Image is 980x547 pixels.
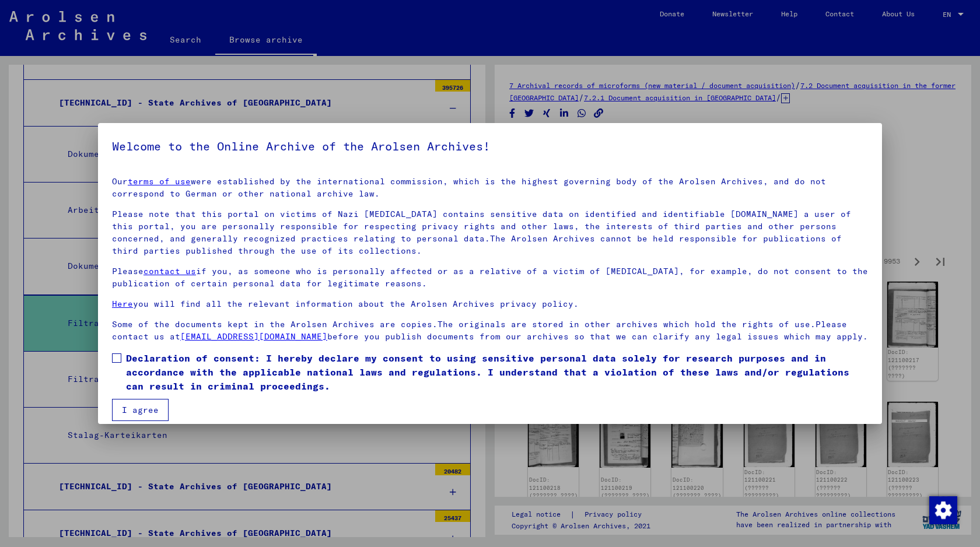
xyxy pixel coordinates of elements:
[929,496,957,524] img: Change consent
[112,176,868,200] p: Our were established by the international commission, which is the highest governing body of the ...
[180,331,327,342] a: [EMAIL_ADDRESS][DOMAIN_NAME]
[112,265,868,290] p: Please if you, as someone who is personally affected or as a relative of a victim of [MEDICAL_DAT...
[128,176,191,187] a: terms of use
[112,318,868,343] p: Some of the documents kept in the Arolsen Archives are copies.The originals are stored in other a...
[143,266,196,276] a: contact us
[112,298,868,310] p: you will find all the relevant information about the Arolsen Archives privacy policy.
[126,351,868,393] span: Declaration of consent: I hereby declare my consent to using sensitive personal data solely for r...
[112,208,868,257] p: Please note that this portal on victims of Nazi [MEDICAL_DATA] contains sensitive data on identif...
[112,399,169,421] button: I agree
[112,299,133,309] a: Here
[112,137,868,156] h5: Welcome to the Online Archive of the Arolsen Archives!
[929,496,957,524] div: Change consent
